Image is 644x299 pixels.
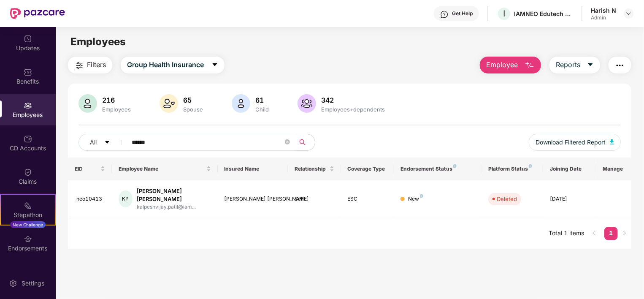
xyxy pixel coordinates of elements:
img: svg+xml;base64,PHN2ZyB4bWxucz0iaHR0cDovL3d3dy53My5vcmcvMjAwMC9zdmciIHhtbG5zOnhsaW5rPSJodHRwOi8vd3... [525,60,535,71]
li: Previous Page [587,227,601,240]
img: svg+xml;base64,PHN2ZyBpZD0iQ2xhaW0iIHhtbG5zPSJodHRwOi8vd3d3LnczLm9yZy8yMDAwL3N2ZyIgd2lkdGg9IjIwIi... [24,168,32,177]
th: EID [68,158,112,180]
div: New Challenge [10,221,46,228]
span: Group Health Insurance [127,60,204,70]
div: IAMNEO Edutech Private Limited [514,10,573,18]
div: Employees [100,106,133,113]
img: svg+xml;base64,PHN2ZyBpZD0iRW5kb3JzZW1lbnRzIiB4bWxucz0iaHR0cDovL3d3dy53My5vcmcvMjAwMC9zdmciIHdpZH... [24,235,32,243]
img: svg+xml;base64,PHN2ZyBpZD0iRW1wbG95ZWVzIiB4bWxucz0iaHR0cDovL3d3dy53My5vcmcvMjAwMC9zdmciIHdpZHRoPS... [24,101,32,110]
img: svg+xml;base64,PHN2ZyB4bWxucz0iaHR0cDovL3d3dy53My5vcmcvMjAwMC9zdmciIHdpZHRoPSIyMSIgaGVpZ2h0PSIyMC... [24,201,32,210]
img: svg+xml;base64,PHN2ZyBpZD0iSGVscC0zMngzMiIgeG1sbnM9Imh0dHA6Ly93d3cudzMub3JnLzIwMDAvc3ZnIiB3aWR0aD... [440,10,449,19]
div: Self [295,195,334,203]
span: close-circle [285,139,290,147]
button: Group Health Insurancecaret-down [121,57,225,73]
span: All [90,138,97,147]
div: [PERSON_NAME] [PERSON_NAME] [137,187,211,203]
img: svg+xml;base64,PHN2ZyB4bWxucz0iaHR0cDovL3d3dy53My5vcmcvMjAwMC9zdmciIHdpZHRoPSIyNCIgaGVpZ2h0PSIyNC... [615,60,625,71]
button: search [294,134,315,151]
span: I [503,8,505,19]
div: 342 [319,96,387,104]
div: ESC [348,195,387,203]
span: close-circle [285,139,290,144]
img: New Pazcare Logo [10,8,65,19]
li: 1 [604,227,618,240]
div: [PERSON_NAME] [PERSON_NAME] [225,195,281,203]
img: svg+xml;base64,PHN2ZyBpZD0iVXBkYXRlZCIgeG1sbnM9Imh0dHA6Ly93d3cudzMub3JnLzIwMDAvc3ZnIiB3aWR0aD0iMj... [24,35,32,43]
div: Harish N [591,6,616,14]
span: Download Filtered Report [536,138,606,147]
th: Manage [596,158,631,180]
img: svg+xml;base64,PHN2ZyB4bWxucz0iaHR0cDovL3d3dy53My5vcmcvMjAwMC9zdmciIHdpZHRoPSI4IiBoZWlnaHQ9IjgiIH... [420,194,423,198]
span: Relationship [295,166,327,172]
button: Filters [68,57,112,73]
button: Reportscaret-down [549,57,600,73]
span: Employee [486,60,518,70]
div: Child [254,106,271,113]
img: svg+xml;base64,PHN2ZyBpZD0iQmVuZWZpdHMiIHhtbG5zPSJodHRwOi8vd3d3LnczLm9yZy8yMDAwL3N2ZyIgd2lkdGg9Ij... [24,68,32,76]
span: Employee Name [119,166,204,172]
img: svg+xml;base64,PHN2ZyB4bWxucz0iaHR0cDovL3d3dy53My5vcmcvMjAwMC9zdmciIHdpZHRoPSI4IiBoZWlnaHQ9IjgiIH... [453,164,457,168]
th: Insured Name [218,158,288,180]
img: svg+xml;base64,PHN2ZyB4bWxucz0iaHR0cDovL3d3dy53My5vcmcvMjAwMC9zdmciIHhtbG5zOnhsaW5rPSJodHRwOi8vd3... [610,139,614,144]
span: right [622,231,627,236]
div: Spouse [181,106,205,113]
img: svg+xml;base64,PHN2ZyBpZD0iQ0RfQWNjb3VudHMiIGRhdGEtbmFtZT0iQ0QgQWNjb3VudHMiIHhtbG5zPSJodHRwOi8vd3... [24,135,32,143]
span: Filters [87,60,106,70]
span: caret-down [587,61,594,69]
button: Employee [480,57,541,73]
img: svg+xml;base64,PHN2ZyB4bWxucz0iaHR0cDovL3d3dy53My5vcmcvMjAwMC9zdmciIHdpZHRoPSIyNCIgaGVpZ2h0PSIyNC... [74,60,84,71]
button: right [618,227,631,240]
span: Reports [556,60,580,70]
div: Admin [591,14,616,21]
th: Joining Date [543,158,596,180]
span: EID [75,166,99,172]
button: left [587,227,601,240]
span: left [592,231,597,236]
div: Settings [19,279,47,288]
img: svg+xml;base64,PHN2ZyB4bWxucz0iaHR0cDovL3d3dy53My5vcmcvMjAwMC9zdmciIHhtbG5zOnhsaW5rPSJodHRwOi8vd3... [160,94,178,113]
div: 65 [181,96,205,104]
div: neo10413 [76,195,105,203]
img: svg+xml;base64,PHN2ZyB4bWxucz0iaHR0cDovL3d3dy53My5vcmcvMjAwMC9zdmciIHhtbG5zOnhsaW5rPSJodHRwOi8vd3... [298,94,316,113]
span: Employees [70,35,126,48]
span: search [294,139,311,146]
div: Endorsement Status [400,166,475,172]
div: 61 [254,96,271,104]
img: svg+xml;base64,PHN2ZyB4bWxucz0iaHR0cDovL3d3dy53My5vcmcvMjAwMC9zdmciIHhtbG5zOnhsaW5rPSJodHRwOi8vd3... [78,94,97,113]
div: New [408,195,423,203]
img: svg+xml;base64,PHN2ZyBpZD0iU2V0dGluZy0yMHgyMCIgeG1sbnM9Imh0dHA6Ly93d3cudzMub3JnLzIwMDAvc3ZnIiB3aW... [9,279,17,288]
div: kalpeshvijay.patil@iam... [137,203,211,211]
th: Relationship [288,158,341,180]
img: svg+xml;base64,PHN2ZyB4bWxucz0iaHR0cDovL3d3dy53My5vcmcvMjAwMC9zdmciIHdpZHRoPSI4IiBoZWlnaHQ9IjgiIH... [529,164,532,168]
img: svg+xml;base64,PHN2ZyB4bWxucz0iaHR0cDovL3d3dy53My5vcmcvMjAwMC9zdmciIHhtbG5zOnhsaW5rPSJodHRwOi8vd3... [232,94,250,113]
th: Coverage Type [341,158,394,180]
div: 216 [100,96,133,104]
div: Stepathon [1,211,55,219]
div: Platform Status [488,166,536,172]
div: Get Help [452,10,473,17]
li: Next Page [618,227,631,240]
div: Employees+dependents [319,106,387,113]
img: svg+xml;base64,PHN2ZyBpZD0iRHJvcGRvd24tMzJ4MzIiIHhtbG5zPSJodHRwOi8vd3d3LnczLm9yZy8yMDAwL3N2ZyIgd2... [625,10,632,17]
div: Deleted [497,195,517,203]
th: Employee Name [112,158,217,180]
div: KP [119,190,132,207]
a: 1 [604,227,618,239]
button: Allcaret-down [78,134,130,151]
li: Total 1 items [549,227,584,240]
div: [DATE] [550,195,589,203]
button: Download Filtered Report [529,134,621,151]
span: caret-down [211,61,218,69]
span: caret-down [104,139,110,146]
